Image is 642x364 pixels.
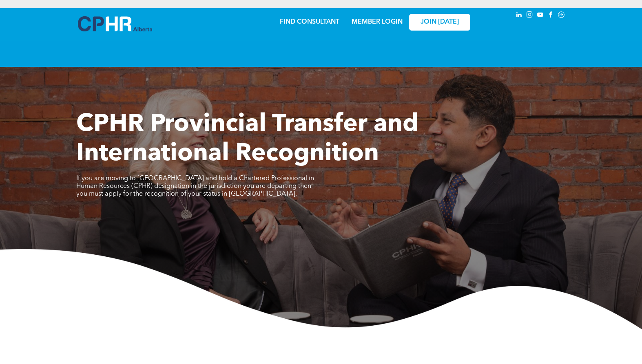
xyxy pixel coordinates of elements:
a: MEMBER LOGIN [352,19,403,25]
a: linkedin [514,10,523,21]
a: facebook [546,10,555,21]
a: Social network [557,10,566,21]
a: FIND CONSULTANT [280,19,339,25]
span: If you are moving to [GEOGRAPHIC_DATA] and hold a Chartered Professional in Human Resources (CPHR... [76,175,314,197]
a: youtube [536,10,545,21]
span: CPHR Provincial Transfer and International Recognition [76,113,418,166]
a: JOIN [DATE] [409,14,470,31]
a: instagram [525,10,534,21]
span: JOIN [DATE] [421,18,459,26]
img: A blue and white logo for cp alberta [78,16,152,31]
